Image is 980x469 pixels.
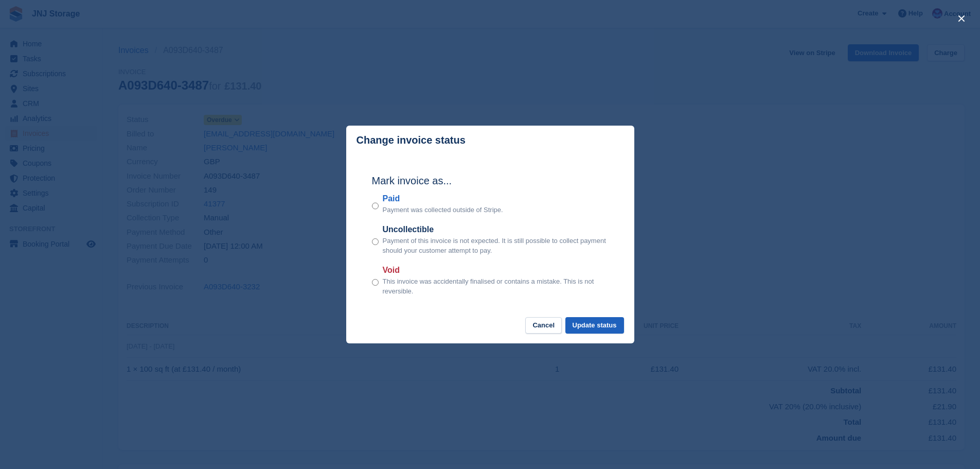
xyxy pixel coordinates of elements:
h2: Mark invoice as... [372,173,609,188]
p: This invoice was accidentally finalised or contains a mistake. This is not reversible. [383,276,609,297]
p: Payment was collected outside of Stripe. [383,205,503,215]
label: Uncollectible [383,223,609,236]
button: Cancel [525,317,562,334]
p: Payment of this invoice is not expected. It is still possible to collect payment should your cust... [383,236,609,256]
p: Change invoice status [357,134,466,146]
label: Void [383,264,609,276]
button: Update status [565,317,624,334]
label: Paid [383,193,503,205]
button: close [953,10,970,27]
